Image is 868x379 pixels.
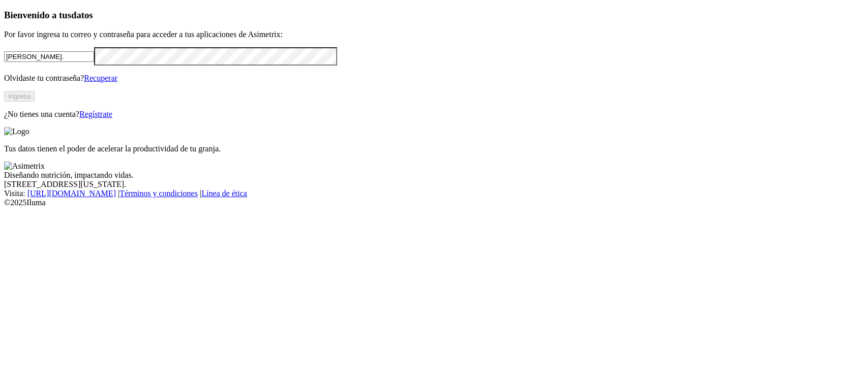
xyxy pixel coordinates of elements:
[4,171,864,180] div: Diseñando nutrición, impactando vidas.
[4,30,864,39] p: Por favor ingresa tu correo y contraseña para acceder a tus aplicaciones de Asimetrix:
[4,110,864,119] p: ¿No tienes una cuenta?
[79,110,112,118] a: Regístrate
[27,189,116,198] a: [URL][DOMAIN_NAME]
[119,189,198,198] a: Términos y condiciones
[4,51,94,62] input: Tu correo
[4,74,864,83] p: Olvidaste tu contraseña?
[4,91,35,102] button: Ingresa
[84,74,117,82] a: Recuperar
[4,180,864,189] div: [STREET_ADDRESS][US_STATE].
[4,144,864,153] p: Tus datos tienen el poder de acelerar la productividad de tu granja.
[71,10,93,20] span: datos
[4,162,45,171] img: Asimetrix
[201,189,247,198] a: Línea de ética
[4,198,864,207] div: © 2025 Iluma
[4,189,864,198] div: Visita : | |
[4,10,864,21] h3: Bienvenido a tus
[4,127,29,136] img: Logo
